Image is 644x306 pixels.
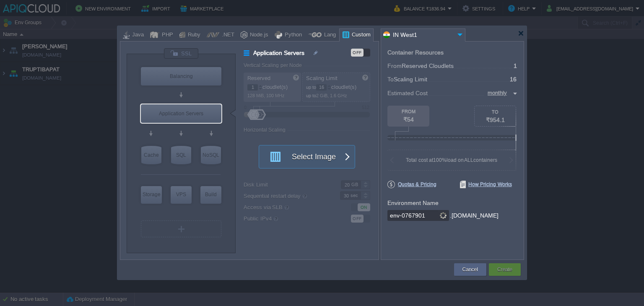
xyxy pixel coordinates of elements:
div: .[DOMAIN_NAME] [450,210,499,221]
span: How Pricing Works [460,181,512,188]
div: VPS [171,186,192,203]
div: PHP [159,29,173,41]
div: Create New Layer [141,220,221,237]
div: .NET [219,29,234,41]
div: Load Balancer [141,67,221,86]
div: Python [282,29,302,41]
button: Cancel [462,265,478,274]
div: Cache [141,146,161,164]
div: Java [130,29,144,41]
div: Container Resources [387,49,444,56]
div: SQL Databases [171,146,191,164]
div: Ruby [185,29,200,41]
div: Application Servers [141,104,221,123]
div: Storage Containers [141,186,162,204]
button: Create [497,265,512,274]
label: Environment Name [387,200,439,206]
div: SQL [171,146,191,164]
button: Select Image [265,145,340,168]
div: Node.js [247,29,268,41]
div: Storage [141,186,162,203]
div: Custom [349,29,371,41]
div: OFF [351,49,364,57]
div: Lang [322,29,336,41]
div: NoSQL [201,146,221,164]
div: Balancing [141,67,221,86]
div: Elastic VPS [171,186,192,204]
span: Quotas & Pricing [387,181,436,188]
div: Build [200,186,221,203]
div: Build Node [200,186,221,204]
div: NoSQL Databases [201,146,221,164]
